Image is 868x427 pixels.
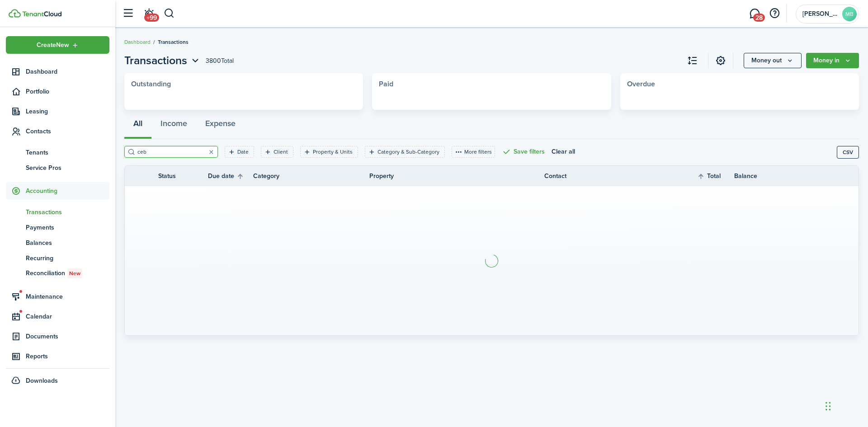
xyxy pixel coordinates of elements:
a: ReconciliationNew [6,266,109,281]
a: Payments [6,220,109,235]
widget-stats-title: Outstanding [131,80,356,88]
span: Contacts [26,127,109,136]
filter-tag-label: Category & Sub-Category [377,148,439,156]
a: Notifications [140,2,157,25]
span: Reports [26,352,109,361]
button: Transactions [124,52,201,69]
span: Create New [37,42,69,48]
input: Search here... [135,148,215,156]
div: Drag [826,393,831,420]
a: Reports [6,347,109,365]
button: Open menu [6,36,109,54]
filter-tag-label: Client [274,148,288,156]
span: Transactions [124,52,187,69]
button: CSV [837,146,859,159]
span: Calendar [26,312,109,321]
button: Clear all [552,146,575,158]
button: Open sidebar [119,5,137,22]
button: Money out [744,53,802,68]
button: Save filters [502,146,545,158]
button: Open menu [806,53,859,68]
a: Transactions [6,204,109,220]
widget-stats-title: Overdue [627,80,852,88]
a: Balances [6,235,109,250]
widget-stats-title: Paid [379,80,604,88]
span: Maintenance [26,292,109,301]
span: Accounting [26,186,109,196]
filter-tag: Open filter [225,146,254,158]
span: Leasing [26,107,109,116]
span: Transactions [158,38,189,46]
a: Dashboard [6,63,109,80]
span: Service Pros [26,163,109,173]
button: Open menu [744,53,802,68]
span: Recurring [26,253,109,263]
th: Status [158,171,208,181]
span: Reconciliation [26,268,109,278]
span: Transactions [26,207,109,217]
filter-tag: Open filter [261,146,293,158]
button: Money in [806,53,859,68]
a: Messaging [746,2,763,25]
span: +99 [144,14,159,22]
span: New [69,269,80,277]
button: Clear search [205,145,217,158]
filter-tag: Open filter [365,146,445,158]
span: Balances [26,238,109,248]
button: Open menu [124,52,201,69]
img: TenantCloud [22,11,61,17]
filter-tag-label: Date [237,148,249,156]
a: Service Pros [6,160,109,175]
img: Loading [484,253,500,269]
filter-tag-label: Property & Units [313,148,353,156]
a: Recurring [6,250,109,266]
button: Open resource center [767,6,782,21]
button: More filters [452,146,495,158]
span: Payments [26,223,109,232]
span: Downloads [26,376,58,385]
span: Dashboard [26,67,109,76]
th: Balance [734,171,788,181]
avatar-text: MB [842,7,857,21]
th: Sort [697,171,734,182]
a: Tenants [6,145,109,160]
a: Dashboard [124,38,151,46]
img: TenantCloud [9,9,21,18]
span: Portfolio [26,87,109,96]
th: Contact [544,171,680,181]
th: Property [369,171,544,181]
span: Documents [26,332,109,341]
filter-tag: Open filter [300,146,358,158]
span: 28 [753,14,765,22]
header-page-total: 3800 Total [206,56,234,66]
iframe: Chat Widget [823,384,868,427]
th: Category [253,171,369,181]
th: Sort [208,171,253,182]
button: Expense [196,112,245,139]
span: Michael Bennett Properties [802,11,839,17]
span: Tenants [26,148,109,157]
button: Search [164,6,175,21]
button: Income [151,112,196,139]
